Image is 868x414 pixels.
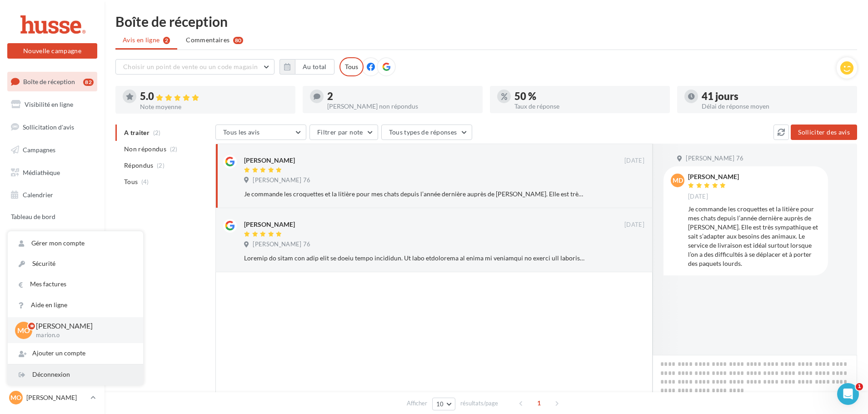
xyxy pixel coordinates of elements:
[624,221,644,229] span: [DATE]
[7,389,97,406] a: MO [PERSON_NAME]
[791,125,857,140] button: Solliciter des avis
[17,325,30,335] span: MO
[233,37,244,44] div: 80
[5,208,99,224] a: Tableau de bord
[514,103,663,110] div: Taux de réponse
[673,176,683,185] span: mD
[124,161,154,170] span: Répondus
[253,240,310,249] span: [PERSON_NAME] 76
[7,43,97,59] button: Nouvelle campagne
[624,157,644,165] span: [DATE]
[123,63,258,70] span: Choisir un point de vente ou un code magasin
[339,57,364,76] div: Tous
[688,193,708,201] span: [DATE]
[10,393,21,402] span: MO
[83,79,94,86] div: 82
[141,178,149,185] span: (4)
[157,162,165,169] span: (2)
[8,233,143,254] a: Gérer mon compte
[532,396,546,410] span: 1
[686,155,743,163] span: [PERSON_NAME] 76
[36,321,129,331] p: [PERSON_NAME]
[295,59,334,75] button: Au total
[25,100,73,108] span: Visibilité en ligne
[23,191,53,199] span: Calendrier
[5,228,99,244] a: Opérations
[23,146,55,154] span: Campagnes
[140,104,288,110] div: Note moyenne
[8,364,143,385] div: Déconnexion
[23,78,75,85] span: Boîte de réception
[215,125,306,140] button: Tous les avis
[381,125,472,140] button: Tous types de réponses
[140,91,288,102] div: 5.0
[5,163,99,182] a: Médiathèque
[702,91,850,101] div: 41 jours
[244,254,585,263] div: Loremip do sitam con adip elit se doeiu tempo incididun. Ut labo etdolorema al enima mi veniamqui...
[309,125,378,140] button: Filtrer par note
[26,393,87,402] p: [PERSON_NAME]
[8,343,143,364] div: Ajouter un compte
[389,128,457,136] span: Tous types de réponses
[5,185,99,205] a: Calendrier
[244,156,295,165] div: [PERSON_NAME]
[856,383,863,390] span: 1
[23,123,74,131] span: Sollicitation d'avis
[115,59,274,75] button: Choisir un point de vente ou un code magasin
[5,72,99,91] a: Boîte de réception82
[279,59,334,75] button: Au total
[8,274,143,294] a: Mes factures
[8,295,143,315] a: Aide en ligne
[11,213,55,220] span: Tableau de bord
[244,190,585,199] div: Je commande les croquettes et la litière pour mes chats depuis l’année dernière auprès de [PERSON...
[36,331,129,339] p: marion.o
[688,205,821,268] div: Je commande les croquettes et la litière pour mes chats depuis l’année dernière auprès de [PERSON...
[244,220,295,229] div: [PERSON_NAME]
[837,383,859,405] iframe: Intercom live chat
[432,398,455,410] button: 10
[514,91,663,101] div: 50 %
[170,145,178,153] span: (2)
[327,103,475,110] div: [PERSON_NAME] non répondus
[5,140,99,160] a: Campagnes
[253,176,310,185] span: [PERSON_NAME] 76
[688,174,739,180] div: [PERSON_NAME]
[115,15,857,28] div: Boîte de réception
[186,35,229,45] span: Commentaires
[407,399,427,408] span: Afficher
[124,177,138,186] span: Tous
[5,118,99,137] a: Sollicitation d'avis
[436,400,444,408] span: 10
[327,91,475,101] div: 2
[124,145,166,154] span: Non répondus
[8,254,143,274] a: Sécurité
[223,128,260,136] span: Tous les avis
[5,95,99,114] a: Visibilité en ligne
[23,168,60,176] span: Médiathèque
[702,103,850,110] div: Délai de réponse moyen
[460,399,498,408] span: résultats/page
